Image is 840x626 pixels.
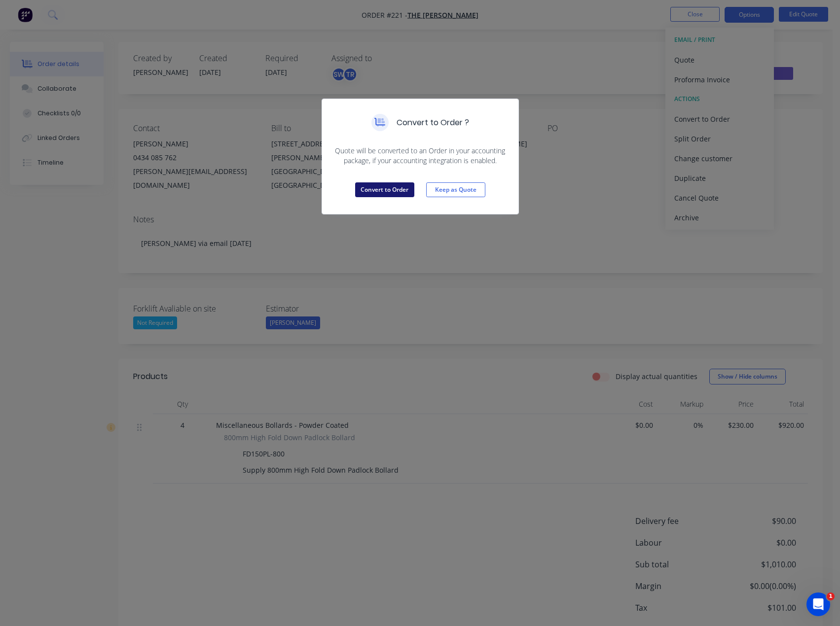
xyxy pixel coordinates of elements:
button: Keep as Quote [426,182,485,197]
span: Quote will be converted to an Order in your accounting package, if your accounting integration is... [334,146,507,166]
button: Convert to Order [355,182,414,197]
h5: Convert to Order ? [397,117,469,129]
iframe: Intercom live chat [806,592,830,616]
span: 1 [827,592,835,600]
